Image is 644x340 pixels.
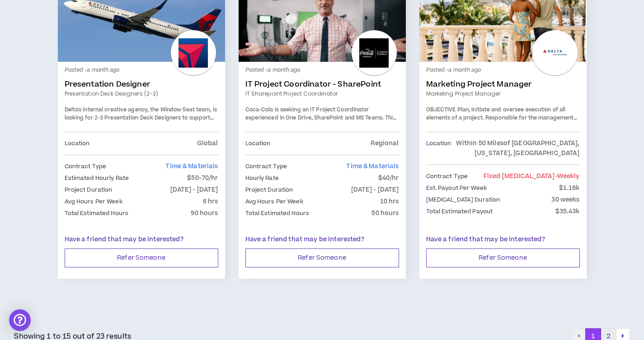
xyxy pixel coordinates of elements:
[426,80,580,89] a: Marketing Project Manager
[426,138,451,158] p: Location
[426,106,578,153] span: Plan, initiate and oversee execution of all elements of a project. Responsible for the management...
[426,248,580,267] button: Refer Someone
[245,90,399,98] a: IT Sharepoint Project Coordinator
[346,162,399,171] span: Time & Materials
[245,235,399,244] p: Have a friend that may be interested?
[245,173,279,183] p: Hourly Rate
[65,66,218,74] p: Posted - a month ago
[65,208,129,218] p: Total Estimated Hours
[187,173,218,183] p: $50-70/hr
[245,80,399,89] a: IT Project Coordinator - SharePoint
[245,208,310,218] p: Total Estimated Hours
[555,172,580,181] span: - weekly
[65,161,107,171] p: Contract Type
[371,208,399,218] p: 50 hours
[378,173,399,183] p: $40/hr
[426,183,487,193] p: Est. Payout Per Week
[65,235,218,244] p: Have a friend that may be interested?
[245,161,287,171] p: Contract Type
[426,106,456,114] span: OBJECTIVE
[197,138,218,148] p: Global
[65,248,218,267] button: Refer Someone
[65,106,217,138] span: Delta's internal creative agency, the Window Seat team, is looking for 2-3 Presentation Deck Desi...
[170,185,218,195] p: [DATE] - [DATE]
[65,90,218,98] a: Presentation Deck Designers (2-3)
[451,138,579,158] p: Within 50 Miles of [GEOGRAPHIC_DATA], [US_STATE], [GEOGRAPHIC_DATA]
[245,106,397,145] span: Coca-Cola is seeking an IT Project Coordinator experienced in One Drive, SharePoint and MS Teams....
[555,207,580,216] p: $35.43k
[245,138,271,148] p: Location
[371,138,399,148] p: Regional
[380,197,399,207] p: 10 hrs
[191,208,218,218] p: 90 hours
[426,195,500,205] p: [MEDICAL_DATA] Duration
[65,138,90,148] p: Location
[65,173,129,183] p: Estimated Hourly Rate
[484,172,580,181] span: Fixed [MEDICAL_DATA]
[9,309,31,331] div: Open Intercom Messenger
[426,235,580,244] p: Have a friend that may be interested?
[65,197,122,207] p: Avg Hours Per Week
[65,80,218,89] a: Presentation Designer
[245,185,293,195] p: Project Duration
[351,185,399,195] p: [DATE] - [DATE]
[426,171,468,181] p: Contract Type
[245,197,303,207] p: Avg Hours Per Week
[426,66,580,74] p: Posted - a month ago
[203,197,218,207] p: 6 hrs
[559,183,580,193] p: $1.16k
[426,207,493,216] p: Total Estimated Payout
[245,248,399,267] button: Refer Someone
[65,185,113,195] p: Project Duration
[165,162,218,171] span: Time & Materials
[426,90,580,98] a: Marketing Project Manager
[551,195,579,205] p: 30 weeks
[245,66,399,74] p: Posted - a month ago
